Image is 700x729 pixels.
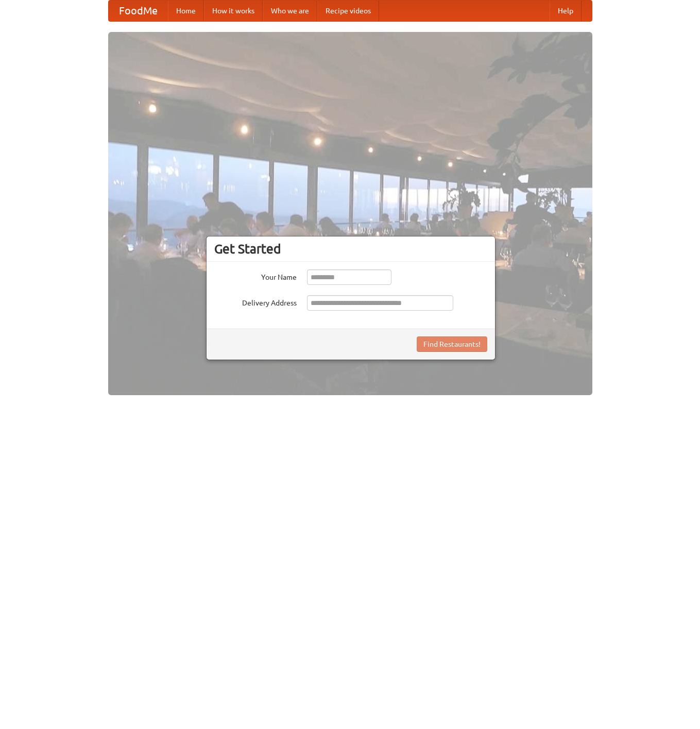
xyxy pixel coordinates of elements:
[550,1,582,21] a: Help
[204,1,263,21] a: How it works
[317,1,379,21] a: Recipe videos
[263,1,317,21] a: Who we are
[109,1,168,21] a: FoodMe
[214,241,487,257] h3: Get Started
[417,336,487,352] button: Find Restaurants!
[168,1,204,21] a: Home
[214,295,297,308] label: Delivery Address
[214,269,297,282] label: Your Name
